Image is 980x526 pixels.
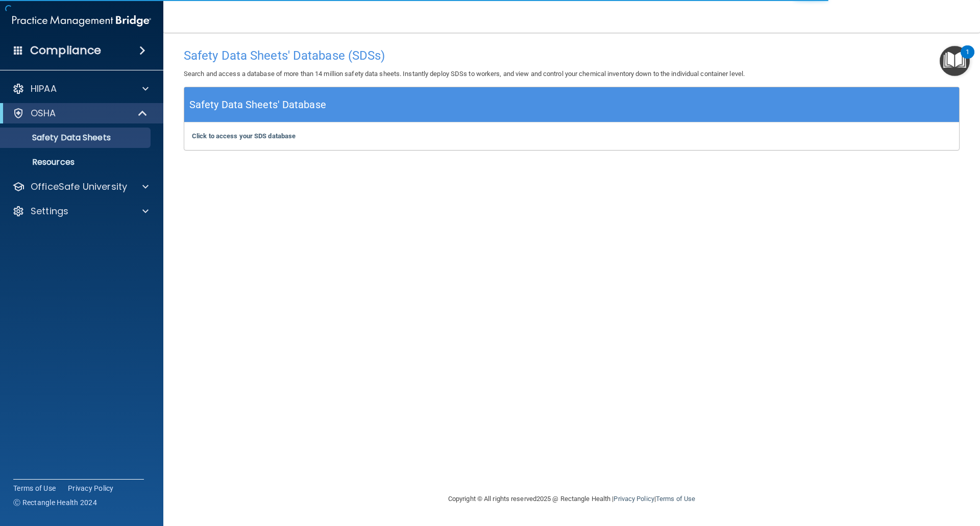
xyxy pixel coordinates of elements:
[966,52,969,65] div: 1
[940,46,970,76] button: Open Resource Center, 1 new notification
[184,49,960,62] h4: Safety Data Sheets' Database (SDSs)
[31,107,56,119] p: OSHA
[7,133,146,143] p: Safety Data Sheets
[656,495,695,503] a: Terms of Use
[7,157,146,167] p: Resources
[13,483,56,493] a: Terms of Use
[31,205,68,217] p: Settings
[385,483,758,515] div: Copyright © All rights reserved 2025 @ Rectangle Health | |
[30,43,101,58] h4: Compliance
[13,497,97,508] span: Ⓒ Rectangle Health 2024
[12,181,149,193] a: OfficeSafe University
[12,83,149,95] a: HIPAA
[68,483,114,493] a: Privacy Policy
[12,205,149,217] a: Settings
[12,107,148,119] a: OSHA
[12,11,151,31] img: PMB logo
[31,181,127,193] p: OfficeSafe University
[614,495,654,503] a: Privacy Policy
[184,68,960,80] p: Search and access a database of more than 14 million safety data sheets. Instantly deploy SDSs to...
[189,96,326,114] h5: Safety Data Sheets' Database
[31,83,57,95] p: HIPAA
[192,132,296,140] a: Click to access your SDS database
